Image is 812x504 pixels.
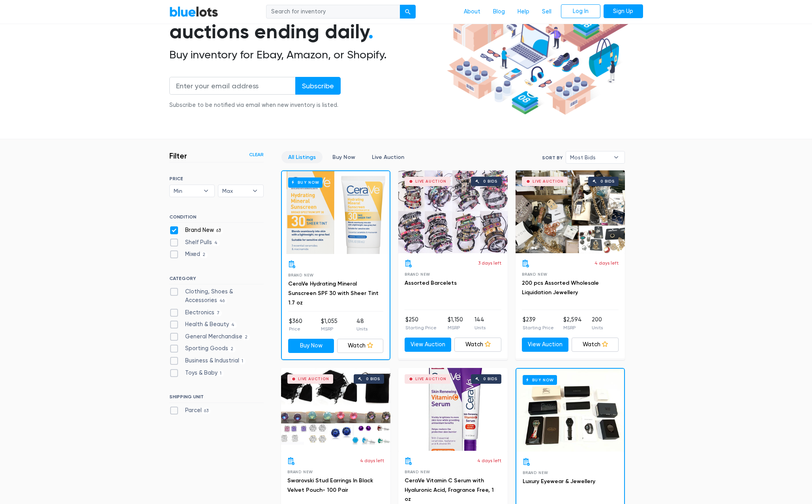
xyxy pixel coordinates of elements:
[326,151,362,163] a: Buy Now
[169,308,222,317] label: Electronics
[398,368,508,451] a: Live Auction 0 bids
[288,273,314,277] span: Brand New
[608,151,624,163] b: ▾
[415,179,446,183] div: Live Auction
[594,259,619,267] p: 4 days left
[169,238,220,247] label: Shelf Pulls
[214,310,222,316] span: 7
[458,4,487,19] a: About
[287,470,313,474] span: Brand New
[169,151,187,161] h3: Filter
[242,334,250,340] span: 2
[217,298,227,304] span: 46
[266,5,400,19] input: Search for inventory
[169,214,264,223] h6: CONDITION
[516,170,625,253] a: Live Auction 0 bids
[478,259,501,267] p: 3 days left
[563,315,582,331] li: $2,594
[169,176,264,181] h6: PRICE
[229,322,237,328] span: 4
[474,315,486,331] li: 144
[228,346,236,353] span: 2
[321,325,338,332] p: MSRP
[212,240,220,246] span: 4
[281,151,323,163] a: All Listings
[287,477,373,493] a: Swarovski Stud Earrings In Black Velvet Pouch- 100 Pair
[604,4,643,19] a: Sign Up
[398,170,508,253] a: Live Auction 0 bids
[247,185,263,197] b: ▾
[169,6,218,17] a: BlueLots
[202,408,211,414] span: 63
[405,324,437,331] p: Starting Price
[249,151,264,158] a: Clear
[169,48,444,62] h2: Buy inventory for Ebay, Amazon, or Shopify.
[405,315,437,331] li: $250
[592,324,603,331] p: Units
[289,325,302,332] p: Price
[516,369,624,452] a: Buy Now
[169,320,237,329] label: Health & Beauty
[405,470,430,474] span: Brand New
[356,325,368,332] p: Units
[321,317,338,333] li: $1,055
[198,185,214,197] b: ▾
[523,315,554,331] li: $239
[288,280,379,306] a: CeraVe Hydrating Mineral Sunscreen SPF 30 with Sheer Tint 1.7 oz
[169,226,223,235] label: Brand New
[169,344,236,353] label: Sporting Goods
[282,171,390,254] a: Buy Now
[169,394,264,403] h6: SHIPPING UNIT
[214,228,223,234] span: 63
[365,151,411,163] a: Live Auction
[288,177,323,187] h6: Buy Now
[281,368,390,451] a: Live Auction 0 bids
[563,324,582,331] p: MSRP
[561,4,600,19] a: Log In
[592,315,603,331] li: 200
[356,317,368,333] li: 48
[487,4,511,19] a: Blog
[523,375,557,385] h6: Buy Now
[448,324,463,331] p: MSRP
[483,377,497,381] div: 0 bids
[405,280,457,286] a: Assorted Barcelets
[337,339,383,353] a: Watch
[169,77,296,95] input: Enter your email address
[298,377,329,381] div: Live Auction
[536,4,558,19] a: Sell
[169,276,264,284] h6: CATEGORY
[572,338,619,352] a: Watch
[405,338,452,352] a: View Auction
[218,370,224,377] span: 1
[533,179,564,183] div: Live Auction
[570,151,609,163] span: Most Bids
[239,358,246,364] span: 1
[169,369,224,377] label: Toys & Baby
[522,280,599,296] a: 200 pcs Assorted Wholesale Liquidation Jewellery
[511,4,536,19] a: Help
[477,457,501,464] p: 4 days left
[522,272,548,276] span: Brand New
[368,20,373,43] span: .
[474,324,486,331] p: Units
[169,250,208,259] label: Mixed
[288,339,334,353] a: Buy Now
[222,185,248,197] span: Max
[366,377,380,381] div: 0 bids
[523,478,595,485] a: Luxury Eyewear & Jewellery
[522,338,569,352] a: View Auction
[405,272,430,276] span: Brand New
[289,317,302,333] li: $360
[523,324,554,331] p: Starting Price
[200,252,208,258] span: 2
[360,457,384,464] p: 4 days left
[169,357,246,365] label: Business & Industrial
[448,315,463,331] li: $1,150
[415,377,446,381] div: Live Auction
[169,406,211,415] label: Parcel
[174,185,200,197] span: Min
[169,332,250,341] label: General Merchandise
[523,470,548,475] span: Brand New
[454,338,501,352] a: Watch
